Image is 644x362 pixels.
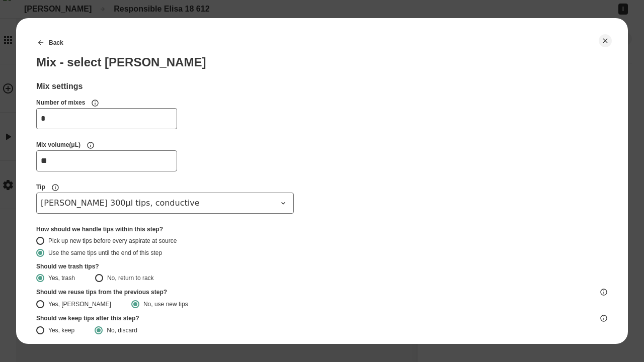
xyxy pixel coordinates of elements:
div: Yes, trash [48,274,75,282]
span: ( μL ) [69,141,80,148]
button: Back [28,30,72,55]
button: Close [599,34,612,47]
label: Number of mixes [36,99,85,108]
div: Should we keep tips after this step? [36,315,600,322]
div: Yes, keep [48,326,74,334]
div: No, return to rack [107,274,154,282]
button: Yes, trash [36,274,44,282]
button: No, return to rack [95,274,103,282]
div: No, discard [107,326,137,334]
button: Pick up new tips before every aspirate at source [36,237,44,245]
div: Use the same tips until the end of this step [48,249,588,257]
div: Mix settings [36,81,608,91]
button: No, discard [95,326,103,334]
div: Mix - select [PERSON_NAME] [36,55,206,69]
span: [PERSON_NAME] 300µl tips, conductive [41,197,277,209]
div: Should we reuse tips from the previous step? [36,289,600,296]
label: Tip [36,184,45,193]
button: Yes, [PERSON_NAME] [36,300,44,308]
div: Should we trash tips? [36,263,608,270]
button: Yes, keep [36,326,44,334]
div: Pick up new tips before every aspirate at source [48,237,588,245]
button: No, use new tips [131,300,139,308]
button: Use the same tips until the end of this step [36,249,44,257]
div: How should we handle tips within this step? [36,226,608,233]
label: Mix volume [36,141,80,150]
div: No, use new tips [143,300,188,308]
div: Yes, [PERSON_NAME] [48,300,111,308]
